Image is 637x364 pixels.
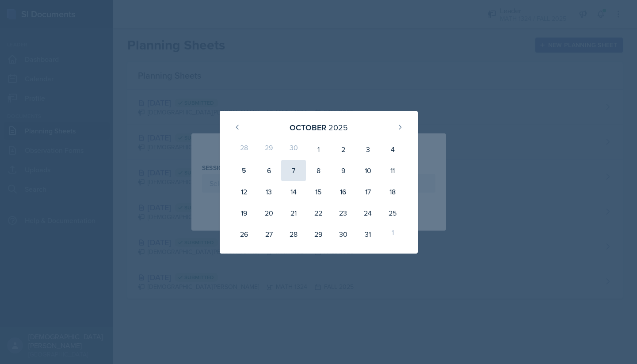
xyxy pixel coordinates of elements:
div: 25 [380,202,405,224]
div: 8 [306,160,331,181]
div: 19 [232,202,257,224]
div: 17 [355,181,380,202]
div: 4 [380,139,405,160]
div: 14 [281,181,306,202]
div: 26 [232,224,257,245]
div: October [290,121,326,133]
div: 5 [232,160,257,181]
div: 23 [331,202,355,224]
div: 10 [355,160,380,181]
div: 21 [281,202,306,224]
div: 20 [256,202,281,224]
div: 7 [281,160,306,181]
div: 6 [256,160,281,181]
div: 11 [380,160,405,181]
div: 13 [256,181,281,202]
div: 22 [306,202,331,224]
div: 1 [306,139,331,160]
div: 29 [256,139,281,160]
div: 3 [355,139,380,160]
div: 27 [256,224,281,245]
div: 24 [355,202,380,224]
div: 15 [306,181,331,202]
div: 12 [232,181,257,202]
div: 30 [281,139,306,160]
div: 18 [380,181,405,202]
div: 16 [331,181,355,202]
div: 2 [331,139,355,160]
div: 1 [380,224,405,245]
div: 2025 [328,121,348,133]
div: 28 [232,139,257,160]
div: 29 [306,224,331,245]
div: 31 [355,224,380,245]
div: 28 [281,224,306,245]
div: 30 [331,224,355,245]
div: 9 [331,160,355,181]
